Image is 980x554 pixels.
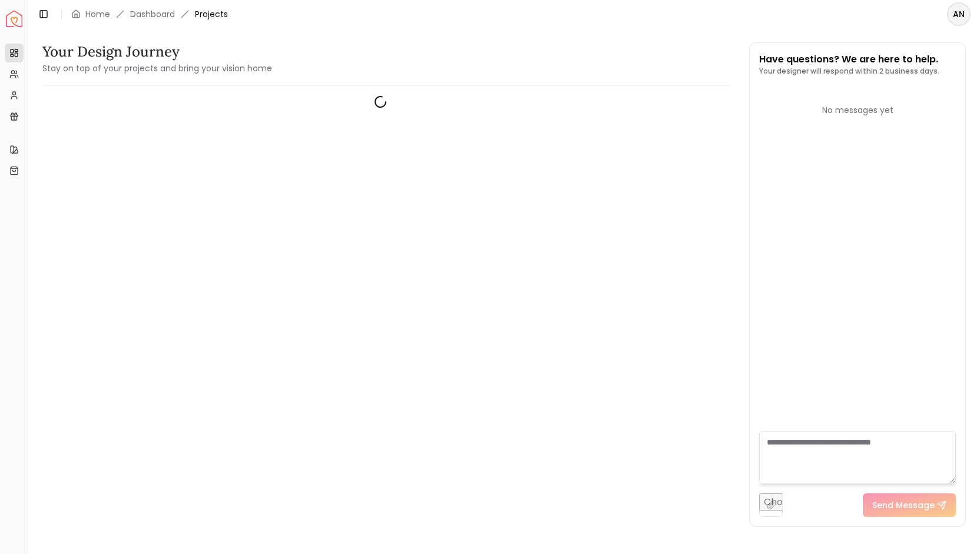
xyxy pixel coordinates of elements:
[130,8,175,20] a: Dashboard
[42,42,272,61] h3: Your Design Journey
[759,67,939,76] p: Your designer will respond within 2 business days.
[85,8,110,20] a: Home
[42,62,272,74] small: Stay on top of your projects and bring your vision home
[71,8,228,20] nav: breadcrumb
[759,52,939,67] p: Have questions? We are here to help.
[6,11,22,27] a: Spacejoy
[947,2,971,26] button: AN
[195,8,228,20] span: Projects
[6,11,22,27] img: Spacejoy Logo
[948,4,969,25] span: AN
[759,104,956,116] div: No messages yet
